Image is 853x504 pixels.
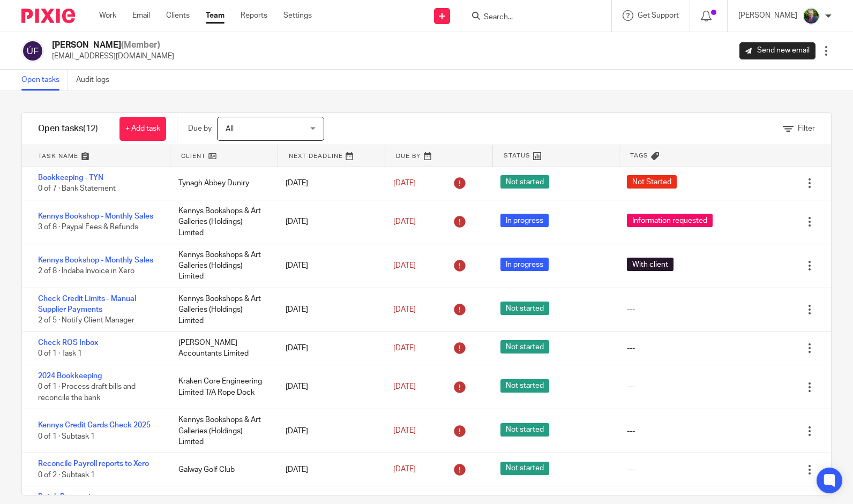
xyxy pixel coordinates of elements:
span: [DATE] [393,218,416,225]
div: --- [627,343,635,353]
span: (12) [83,124,98,133]
a: Email [132,10,150,21]
span: (Member) [121,41,160,49]
div: [DATE] [275,376,382,397]
a: Reports [241,10,267,21]
div: Kraken Core Engineering Limited T/A Rope Dock [168,371,275,403]
a: Kennys Bookshop - Monthly Sales [38,213,153,220]
span: Information requested [627,214,713,227]
span: 0 of 1 · Process draft bills and reconcile the bank [38,383,136,402]
span: 0 of 1 · Subtask 1 [38,433,95,440]
span: 3 of 8 · Paypal Fees & Refunds [38,223,138,231]
img: Pixie [21,9,75,23]
a: Check Credit Limits - Manual Supplier Payments [38,295,136,313]
h1: Open tasks [38,123,98,134]
h2: [PERSON_NAME] [52,40,174,51]
div: Kennys Bookshops & Art Galleries (Holdings) Limited [168,288,275,332]
div: [DATE] [275,459,382,480]
a: Bookkeeping - TYN [38,174,103,182]
a: Work [99,10,116,21]
a: Open tasks [21,70,68,91]
p: [EMAIL_ADDRESS][DOMAIN_NAME] [52,51,174,62]
div: [DATE] [275,299,382,320]
div: [DATE] [275,211,382,232]
span: Not started [500,379,549,393]
a: Batch Payments [38,493,95,501]
p: Due by [188,123,212,134]
a: Reconcile Payroll reports to Xero [38,460,149,468]
a: Team [206,10,225,21]
span: Get Support [638,12,679,19]
span: Not started [500,175,549,189]
span: With client [627,258,674,271]
span: [DATE] [393,306,416,313]
span: [DATE] [393,466,416,473]
div: Tynagh Abbey Duniry [168,172,275,194]
div: --- [627,381,635,392]
div: Kennys Bookshops & Art Galleries (Holdings) Limited [168,200,275,244]
div: [PERSON_NAME] Accountants Limited [168,332,275,365]
span: In progress [500,214,549,227]
span: 0 of 1 · Task 1 [38,350,82,358]
span: 0 of 7 · Bank Statement [38,185,116,193]
a: Settings [283,10,312,21]
span: Filter [798,125,815,132]
span: Tags [630,151,648,160]
div: --- [627,304,635,315]
a: Kennys Credit Cards Check 2025 [38,422,151,429]
span: [DATE] [393,179,416,187]
span: [DATE] [393,427,416,435]
span: Not started [500,462,549,475]
a: 2024 Bookkeeping [38,372,102,380]
div: [DATE] [275,255,382,276]
a: Audit logs [76,70,117,91]
span: 0 of 2 · Subtask 1 [38,471,95,479]
input: Search [483,13,579,22]
span: 2 of 5 · Notify Client Manager [38,317,134,325]
div: Kennys Bookshops & Art Galleries (Holdings) Limited [168,409,275,453]
span: 2 of 8 · Indaba Invoice in Xero [38,267,134,275]
a: Check ROS Inbox [38,339,98,347]
div: [DATE] [275,420,382,442]
div: --- [627,464,635,475]
span: [DATE] [393,344,416,352]
p: [PERSON_NAME] [738,10,797,21]
span: Not Started [627,175,677,189]
div: [DATE] [275,172,382,194]
span: In progress [500,258,549,271]
a: Kennys Bookshop - Monthly Sales [38,257,153,264]
div: --- [627,426,635,437]
div: [DATE] [275,337,382,359]
span: Status [504,151,530,160]
a: Clients [166,10,190,21]
span: All [226,125,234,133]
span: [DATE] [393,262,416,269]
span: Not started [500,302,549,315]
img: svg%3E [21,40,44,62]
img: download.png [803,7,820,25]
span: [DATE] [393,383,416,390]
span: Not started [500,423,549,437]
a: + Add task [119,117,166,141]
div: Galway Golf Club [168,459,275,480]
div: Kennys Bookshops & Art Galleries (Holdings) Limited [168,244,275,288]
a: Send new email [739,42,815,59]
span: Not started [500,340,549,353]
